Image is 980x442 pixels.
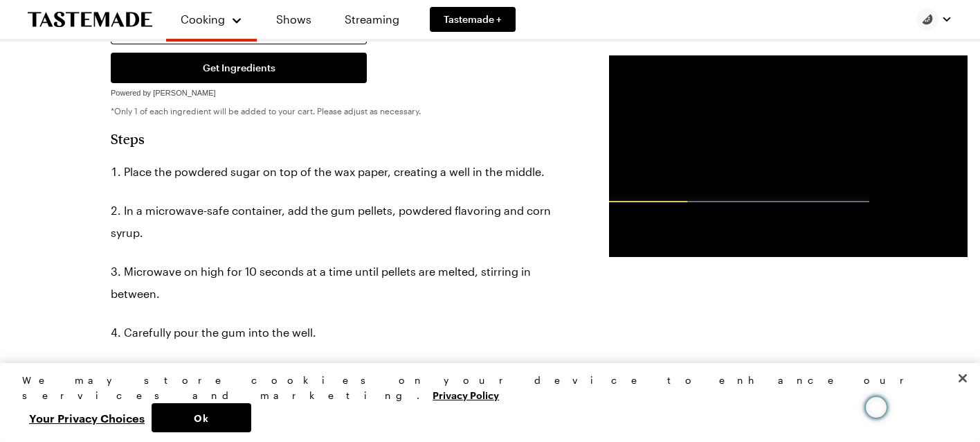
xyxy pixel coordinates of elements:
[947,363,978,394] button: Close
[22,403,152,432] button: Your Privacy Choices
[22,373,946,403] div: We may store cookies on your device to enhance our services and marketing.
[433,388,499,401] a: More information about your privacy, opens in a new tab
[152,403,251,432] button: Ok
[22,373,946,432] div: Privacy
